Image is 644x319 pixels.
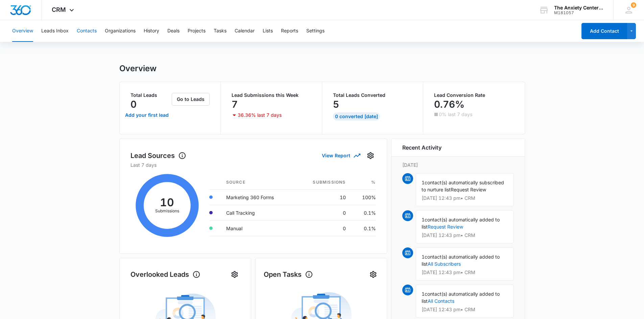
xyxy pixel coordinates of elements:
h1: Lead Sources [130,151,186,161]
button: Settings [365,150,376,161]
button: Settings [306,20,325,42]
span: contact(s) automatically added to list [422,254,500,267]
button: Go to Leads [172,93,210,106]
a: Add your first lead [124,107,171,123]
button: Reports [281,20,298,42]
td: 0.1% [351,220,376,236]
p: 36.36% last 7 days [238,113,282,117]
button: Projects [188,20,206,42]
a: Go to Leads [172,96,210,102]
p: [DATE] 12:43 pm • CRM [422,270,508,275]
td: Marketing 360 Forms [221,189,295,205]
td: 100% [351,189,376,205]
span: 1 [422,291,425,297]
td: 10 [295,189,351,205]
span: CRM [52,6,66,13]
div: account name [554,5,603,10]
button: Settings [368,269,379,280]
button: Settings [229,269,240,280]
h6: Recent Activity [402,143,442,152]
p: 0% last 7 days [439,112,472,117]
div: 0 Converted [DATE] [333,112,380,121]
th: % [351,175,376,190]
span: 1 [422,254,425,260]
p: [DATE] 12:43 pm • CRM [422,233,508,238]
span: contact(s) automatically added to list [422,217,500,230]
p: Last 7 days [130,161,376,168]
td: 0 [295,220,351,236]
button: Calendar [235,20,255,42]
td: Manual [221,220,295,236]
div: account id [554,10,603,15]
button: Overview [12,20,33,42]
button: View Report [322,150,360,161]
button: Add Contact [581,23,627,39]
a: All Contacts [428,298,454,304]
a: All Subscribers [428,261,461,267]
p: 7 [232,99,238,110]
h1: Overlooked Leads [130,269,200,280]
p: [DATE] 12:43 pm • CRM [422,307,508,312]
span: contact(s) automatically subscribed to nurture list [422,180,504,192]
span: 1 [422,180,425,185]
th: Source [221,175,295,190]
div: notifications count [631,2,636,8]
span: 1 [422,217,425,222]
td: 0.1% [351,205,376,220]
p: Total Leads [130,93,171,98]
p: Lead Conversion Rate [434,93,514,98]
p: 0 [130,99,137,110]
p: Total Leads Converted [333,93,412,98]
button: Lists [263,20,273,42]
button: History [144,20,159,42]
p: [DATE] [402,161,514,168]
h1: Overview [119,63,157,74]
th: Submissions [295,175,351,190]
button: Leads Inbox [41,20,69,42]
a: Request Review [428,224,463,230]
td: Call Tracking [221,205,295,220]
p: 5 [333,99,339,110]
h1: Open Tasks [264,269,313,280]
button: Organizations [105,20,136,42]
p: [DATE] 12:43 pm • CRM [422,196,508,201]
button: Contacts [77,20,97,42]
span: contact(s) automatically added to list [422,291,500,304]
span: 9 [631,2,636,8]
button: Deals [167,20,180,42]
p: Lead Submissions this Week [232,93,311,98]
button: Tasks [214,20,226,42]
td: 0 [295,205,351,220]
span: Request Review [451,187,486,192]
p: 0.76% [434,99,464,110]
